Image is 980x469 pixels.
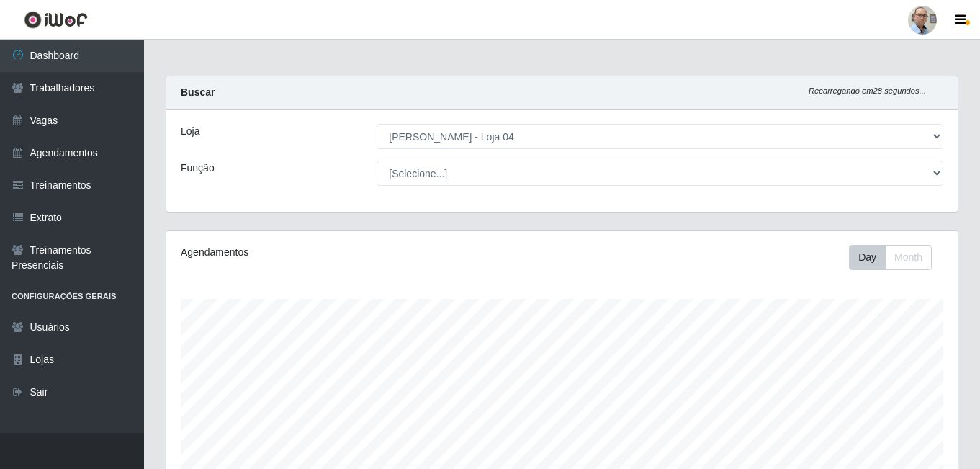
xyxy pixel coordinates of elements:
[181,161,215,176] label: Função
[849,245,886,270] button: Day
[24,11,88,29] img: CoreUI Logo
[181,86,215,98] strong: Buscar
[849,245,932,270] div: First group
[809,86,926,95] i: Recarregando em 28 segundos...
[181,124,199,139] label: Loja
[181,245,486,260] div: Agendamentos
[885,245,932,270] button: Month
[849,245,943,270] div: Toolbar with button groups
